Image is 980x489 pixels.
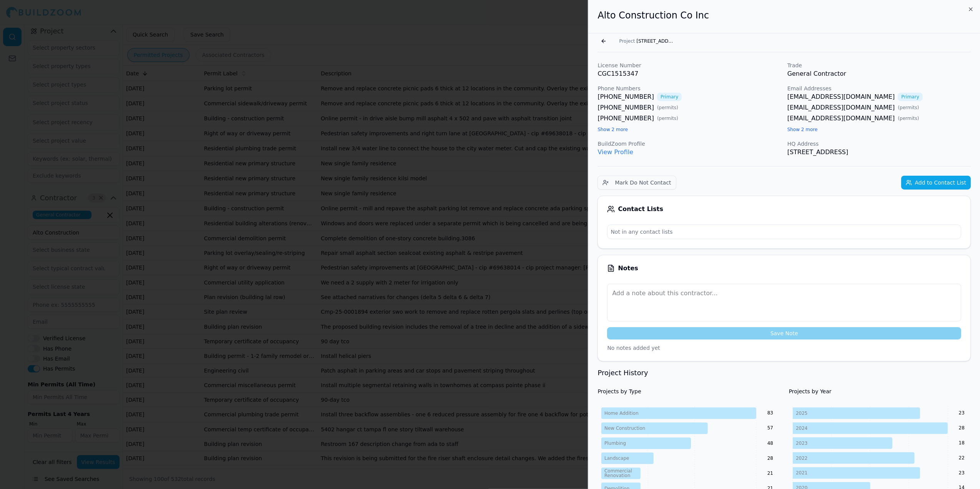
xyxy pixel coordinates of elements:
text: 28 [767,456,773,461]
div: Contact Lists [607,205,961,213]
p: Email Addresses [787,85,971,92]
a: [PHONE_NUMBER] [597,92,654,101]
a: [PHONE_NUMBER] [597,114,654,123]
tspan: 2021 [796,471,808,476]
a: [PHONE_NUMBER] [597,103,654,112]
p: Trade [787,62,971,69]
tspan: Plumbing [604,441,626,446]
p: License Number [597,62,781,69]
button: Show 2 more [787,126,818,133]
span: [STREET_ADDRESS] [636,38,675,44]
tspan: New Construction [604,426,645,431]
tspan: 2023 [796,441,808,446]
span: Primary [898,93,922,101]
text: 28 [958,425,964,431]
text: 23 [958,470,964,476]
a: [EMAIL_ADDRESS][DOMAIN_NAME] [787,92,895,101]
tspan: Landscape [604,456,629,461]
tspan: Commercial [604,469,632,474]
span: ( permits ) [898,115,919,121]
a: [EMAIL_ADDRESS][DOMAIN_NAME] [787,114,895,123]
p: General Contractor [787,69,971,78]
span: Project [619,38,635,44]
text: 83 [767,411,773,416]
button: Mark Do Not Contact [597,176,676,190]
h3: Project History [597,368,971,378]
span: ( permits ) [898,105,919,111]
a: View Profile [597,148,633,156]
p: No notes added yet [607,344,961,352]
text: 21 [767,471,773,476]
p: Not in any contact lists [607,225,961,239]
p: [STREET_ADDRESS] [787,148,971,157]
text: 22 [958,455,964,461]
a: [EMAIL_ADDRESS][DOMAIN_NAME] [787,103,895,112]
span: Primary [657,93,682,101]
span: ( permits ) [657,115,678,121]
p: HQ Address [787,140,971,148]
p: Phone Numbers [597,85,781,92]
tspan: 2025 [796,411,808,416]
p: BuildZoom Profile [597,140,781,148]
tspan: 2022 [796,456,808,461]
h2: Alto Construction Co Inc [597,9,971,22]
button: Show 2 more [597,126,628,133]
text: 48 [767,441,773,446]
span: ( permits ) [657,105,678,111]
h4: Projects by Type [597,388,779,395]
button: Add to Contact List [901,176,971,190]
p: CGC1515347 [597,69,781,78]
text: 23 [958,411,964,416]
text: 57 [767,426,773,431]
tspan: Renovation [604,473,631,479]
text: 18 [958,440,964,446]
div: Notes [607,264,961,272]
tspan: Home Addition [604,411,639,416]
tspan: 2024 [796,426,808,431]
h4: Projects by Year [789,388,971,395]
button: Project[STREET_ADDRESS] [614,36,679,47]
